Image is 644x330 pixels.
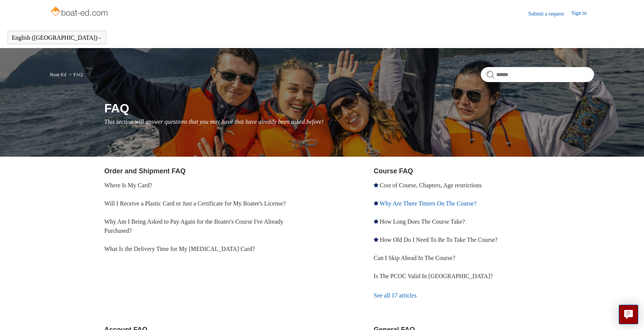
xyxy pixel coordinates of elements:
svg: Promoted article [374,237,378,242]
a: Order and Shipment FAQ [104,167,186,175]
h1: FAQ [104,99,594,117]
a: Course FAQ [374,167,413,175]
a: What Is the Delivery Time for My [MEDICAL_DATA] Card? [104,246,255,252]
button: Live chat [619,305,638,324]
li: Boat-Ed [50,72,68,77]
li: FAQ [68,72,83,77]
a: Can I Skip Ahead In The Course? [374,255,455,261]
svg: Promoted article [374,201,378,205]
img: Boat-Ed Help Center home page [50,5,110,20]
svg: Promoted article [374,183,378,187]
a: Where Is My Card? [104,182,152,188]
a: See all 17 articles [374,285,594,306]
a: Sign in [571,9,594,18]
button: English ([GEOGRAPHIC_DATA]) [12,34,102,41]
a: Submit a request [528,10,571,18]
a: Will I Receive a Plastic Card or Just a Certificate for My Boater's License? [104,200,286,207]
a: How Old Do I Need To Be To Take The Course? [380,237,498,243]
a: How Long Does The Course Take? [380,218,465,225]
a: Boat-Ed [50,72,66,77]
input: Search [481,67,594,82]
a: Why Are There Timers On The Course? [380,200,477,207]
p: This section will answer questions that you may have that have already been asked before! [104,117,594,126]
svg: Promoted article [374,219,378,224]
a: Why Am I Being Asked to Pay Again for the Boater's Course I've Already Purchased? [104,218,283,234]
a: Cost of Course, Chapters, Age restrictions [380,182,482,188]
a: Is The PCOC Valid In [GEOGRAPHIC_DATA]? [374,273,493,279]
